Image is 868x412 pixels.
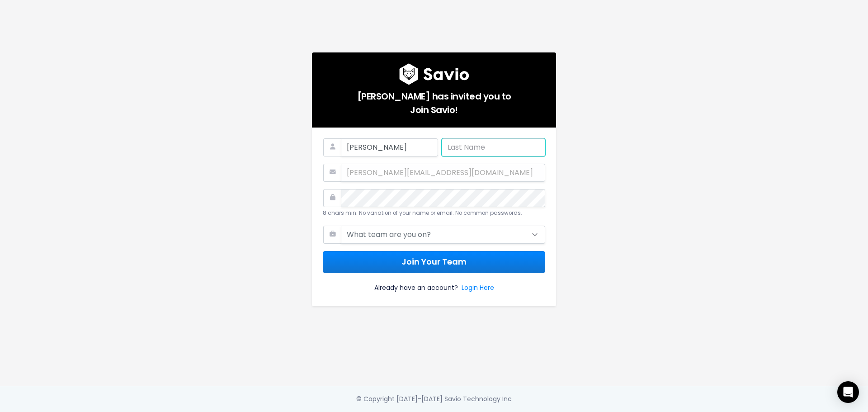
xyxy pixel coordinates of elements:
img: logo600x187.a314fd40982d.png [399,63,469,85]
button: Join Your Team [323,251,545,273]
small: 8 chars min. No variation of your name or email. No common passwords. [323,209,522,217]
div: © Copyright [DATE]-[DATE] Savio Technology Inc [356,393,512,405]
div: Open Intercom Messenger [837,381,859,403]
h5: [PERSON_NAME] has invited you to Join Savio! [323,85,545,117]
input: Last Name [442,138,545,156]
div: Already have an account? [323,273,545,295]
a: Login Here [462,282,494,295]
input: First Name [341,138,438,156]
